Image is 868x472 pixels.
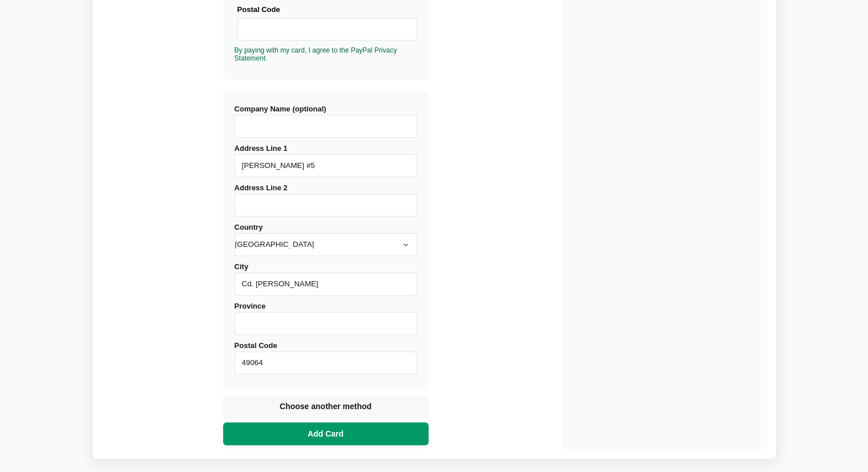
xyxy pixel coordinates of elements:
a: By paying with my card, I agree to the PayPal Privacy Statement. [235,46,397,62]
label: City [235,262,417,295]
label: Postal Code [235,341,417,374]
select: Country [235,233,417,256]
input: Address Line 1 [235,154,417,177]
div: Postal Code [237,3,417,15]
label: Address Line 2 [235,183,417,217]
input: Postal Code [235,351,417,374]
label: Province [235,302,417,335]
span: Add Card [305,428,346,439]
button: Add Card [223,422,429,445]
input: City [235,273,417,295]
button: Choose another method [223,395,429,418]
label: Company Name (optional) [235,105,417,138]
input: Province [235,312,417,335]
label: Address Line 1 [235,144,417,177]
input: Address Line 2 [235,194,417,217]
label: Country [235,223,417,256]
span: Choose another method [277,401,374,412]
input: Company Name (optional) [235,115,417,138]
iframe: Secure Credit Card Frame - Postal Code [243,18,412,40]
